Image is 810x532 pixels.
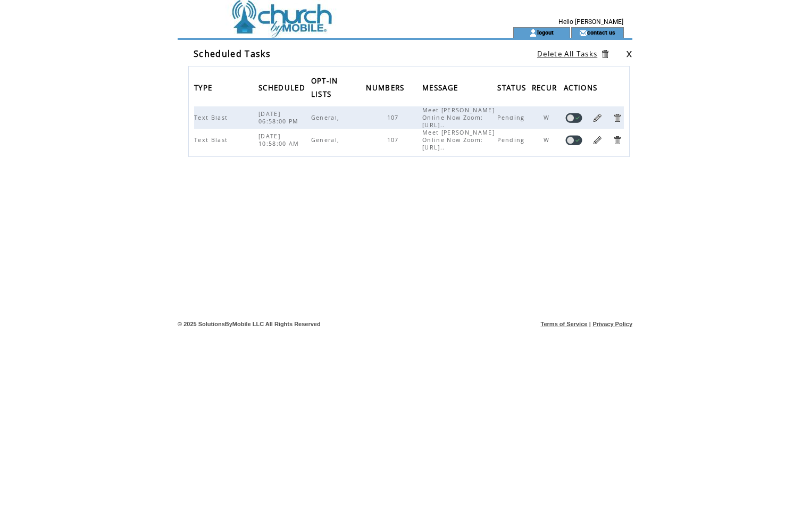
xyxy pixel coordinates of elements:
a: Edit Task [592,135,603,145]
a: Delete All Tasks [537,49,597,59]
a: SCHEDULED [258,84,308,90]
span: Meet [PERSON_NAME] Online Now Zoom: [URL].. [422,106,495,129]
a: RECUR [532,84,560,90]
span: Hello [PERSON_NAME] [558,18,623,26]
span: TYPE [194,80,215,98]
span: Text Blast [194,114,230,121]
span: Pending [497,114,527,121]
span: NUMBERS [366,80,407,98]
a: STATUS [497,84,529,90]
span: [DATE] 06:58:00 PM [258,110,302,125]
a: Privacy Policy [592,321,632,327]
a: logout [537,29,554,36]
span: MESSAGE [422,80,461,98]
span: [DATE] 10:58:00 AM [258,132,302,147]
span: © 2025 SolutionsByMobile LLC All Rights Reserved [178,321,321,327]
a: NUMBERS [366,84,407,90]
a: MESSAGE [422,84,461,90]
span: STATUS [497,80,529,98]
span: Pending [497,136,527,144]
a: contact us [587,29,615,36]
a: OPT-IN LISTS [311,77,338,97]
span: General, [311,136,343,144]
span: Text Blast [194,136,230,144]
a: Disable task [565,113,582,123]
span: W [544,136,552,144]
span: 107 [387,136,402,144]
img: contact_us_icon.gif [579,29,587,37]
a: Delete Task [612,113,622,123]
span: Meet [PERSON_NAME] Online Now Zoom: [URL].. [422,129,495,151]
span: W [544,114,552,121]
span: 107 [387,114,402,121]
span: ACTIONS [564,80,600,98]
span: General, [311,114,343,121]
img: account_icon.gif [529,29,537,37]
span: OPT-IN LISTS [311,73,338,104]
a: Disable task [565,135,582,145]
span: RECUR [532,80,560,98]
a: Delete Task [612,135,622,145]
span: SCHEDULED [258,80,308,98]
span: Scheduled Tasks [194,48,271,60]
a: TYPE [194,84,215,90]
a: Terms of Service [541,321,588,327]
span: | [589,321,591,327]
a: Edit Task [592,113,603,123]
